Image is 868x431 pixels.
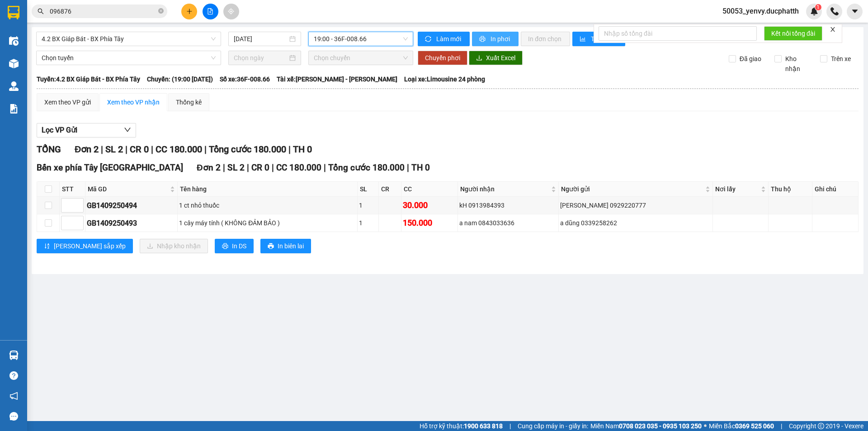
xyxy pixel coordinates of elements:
button: plus [181,4,197,19]
th: CR [379,182,401,197]
span: | [247,162,249,173]
span: | [204,144,207,155]
span: Xuất Excel [486,53,515,63]
span: message [9,412,18,421]
button: file-add [203,4,218,19]
img: icon-new-feature [810,7,818,15]
span: CR 0 [251,162,269,173]
th: Tên hàng [178,182,358,197]
span: notification [9,392,18,400]
span: In DS [232,241,246,251]
span: | [407,162,409,173]
td: GB1409250493 [85,214,178,232]
span: Đơn 2 [75,144,99,155]
div: Thống kê [176,97,202,107]
img: warehouse-icon [9,36,19,46]
div: 1 ct nhỏ thuốc [179,200,356,210]
img: phone-icon [830,7,839,15]
span: | [223,162,225,173]
span: In phơi [491,34,511,44]
img: warehouse-icon [9,81,19,91]
button: In đơn chọn [521,32,570,46]
span: TH 0 [411,162,430,173]
button: syncLàm mới [418,32,470,46]
span: Mã GD [88,184,168,194]
th: SL [358,182,379,197]
span: bar-chart [580,36,587,43]
div: 1 [359,218,377,228]
span: Cung cấp máy in - giấy in: [518,421,588,431]
button: caret-down [847,4,863,19]
div: kH 0913984393 [459,200,557,210]
span: copyright [818,423,824,429]
div: a nam 0843033636 [459,218,557,228]
span: In biên lai [278,241,304,251]
span: | [288,144,291,155]
div: GB1409250494 [87,200,176,211]
span: 4.2 BX Giáp Bát - BX Phía Tây [42,32,216,46]
span: close-circle [158,8,164,14]
div: a dũng 0339258262 [560,218,711,228]
strong: 0369 525 060 [735,422,774,430]
button: downloadNhập kho nhận [140,239,208,253]
span: | [101,144,103,155]
span: caret-down [851,7,859,15]
div: 1 cây máy tính ( KHÔNG ĐẢM BẢO ) [179,218,356,228]
strong: 0708 023 035 - 0935 103 250 [619,422,702,430]
span: Chuyến: (19:00 [DATE]) [147,74,213,84]
th: Ghi chú [812,182,859,197]
span: SL 2 [105,144,123,155]
span: printer [479,36,487,43]
span: ⚪️ [704,424,707,428]
div: 30.000 [403,199,456,212]
div: Xem theo VP nhận [107,97,160,107]
button: Chuyển phơi [418,51,467,65]
button: Kết nối tổng đài [764,26,822,41]
span: Chọn tuyến [42,51,216,65]
img: logo-vxr [8,6,19,19]
th: STT [60,182,85,197]
span: Loại xe: Limousine 24 phòng [404,74,485,84]
th: Thu hộ [769,182,812,197]
span: Đã giao [736,54,765,64]
span: CR 0 [130,144,149,155]
img: warehouse-icon [9,59,19,68]
button: printerIn phơi [472,32,519,46]
span: Trên xe [827,54,854,64]
div: Xem theo VP gửi [44,97,91,107]
span: TỔNG [37,144,61,155]
input: Chọn ngày [234,53,288,63]
span: close [830,26,836,33]
div: 1 [359,200,377,210]
th: CC [401,182,458,197]
span: aim [228,8,234,14]
div: 150.000 [403,217,456,229]
span: Chọn chuyến [314,51,408,65]
input: Nhập số tổng đài [599,26,757,41]
span: Miền Nam [590,421,702,431]
span: 19:00 - 36F-008.66 [314,32,408,46]
button: printerIn DS [215,239,254,253]
span: | [125,144,127,155]
span: printer [222,243,228,250]
span: Kho nhận [782,54,813,74]
button: aim [223,4,239,19]
span: plus [186,8,193,14]
span: 50053_yenvy.ducphatth [715,5,806,17]
span: sort-ascending [44,243,50,250]
span: Lọc VP Gửi [42,124,77,136]
span: CC 180.000 [156,144,202,155]
span: | [272,162,274,173]
span: Đơn 2 [197,162,221,173]
span: Miền Bắc [709,421,774,431]
span: Người gửi [561,184,703,194]
span: printer [268,243,274,250]
span: Số xe: 36F-008.66 [220,74,270,84]
span: 1 [816,4,820,10]
span: | [151,144,153,155]
span: Tổng cước 180.000 [209,144,286,155]
span: question-circle [9,371,18,380]
span: sync [425,36,433,43]
span: Bến xe phía Tây [GEOGRAPHIC_DATA] [37,162,183,173]
span: down [124,126,131,133]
